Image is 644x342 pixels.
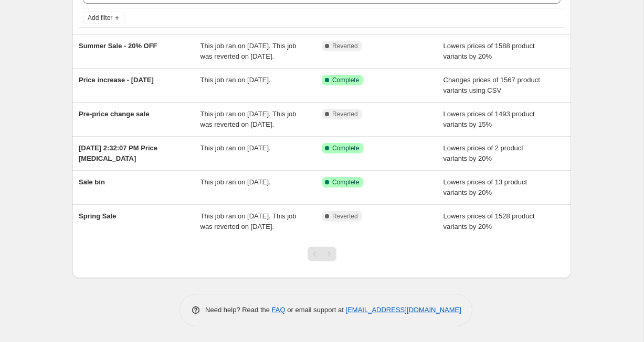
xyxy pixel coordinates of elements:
span: or email support at [286,306,346,314]
span: Spring Sale [79,212,117,220]
span: This job ran on [DATE]. [200,76,271,84]
span: Lowers prices of 1588 product variants by 20% [444,42,535,60]
span: Changes prices of 1567 product variants using CSV [444,76,540,94]
span: Lowers prices of 13 product variants by 20% [444,178,527,196]
span: Complete [332,178,359,186]
a: FAQ [272,306,286,314]
span: Lowers prices of 1493 product variants by 15% [444,110,535,128]
button: Add filter [83,12,125,24]
nav: Pagination [308,247,336,261]
span: Add filter [88,14,112,22]
span: Summer Sale - 20% OFF [79,42,157,50]
span: Complete [332,144,359,152]
span: Sale bin [79,178,105,186]
span: Reverted [332,110,358,118]
span: Need help? Read the [205,306,272,314]
span: Lowers prices of 2 product variants by 20% [444,144,523,162]
span: Reverted [332,42,358,50]
span: Lowers prices of 1528 product variants by 20% [444,212,535,230]
span: [DATE] 2:32:07 PM Price [MEDICAL_DATA] [79,144,157,162]
span: Price increase - [DATE] [79,76,154,84]
span: This job ran on [DATE]. This job was reverted on [DATE]. [200,110,297,128]
span: This job ran on [DATE]. [200,144,271,152]
span: Pre-price change sale [79,110,149,118]
span: This job ran on [DATE]. This job was reverted on [DATE]. [200,42,297,60]
span: This job ran on [DATE]. This job was reverted on [DATE]. [200,212,297,230]
span: Complete [332,76,359,84]
span: Reverted [332,212,358,220]
span: This job ran on [DATE]. [200,178,271,186]
a: [EMAIL_ADDRESS][DOMAIN_NAME] [346,306,461,314]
